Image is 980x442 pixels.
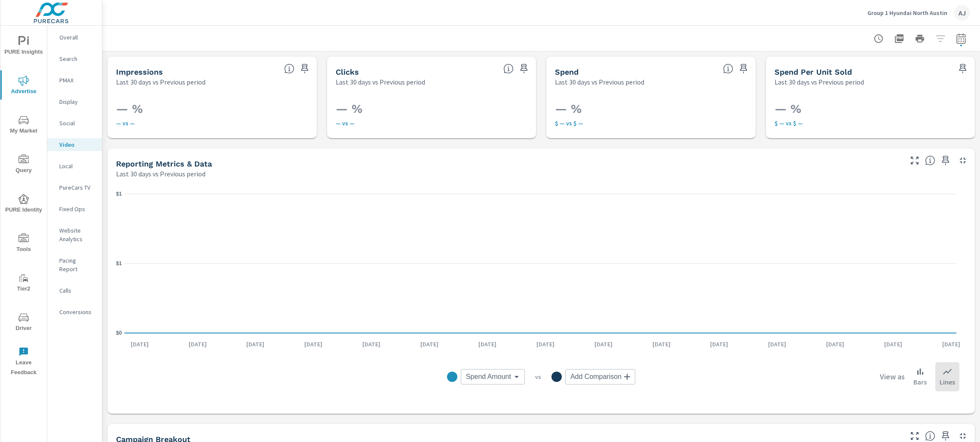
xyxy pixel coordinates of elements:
[59,308,95,316] p: Conversions
[125,340,155,348] p: [DATE]
[570,372,622,381] span: Add Comparison
[472,340,502,348] p: [DATE]
[3,115,44,136] span: My Market
[116,102,308,116] h3: — %
[3,233,44,254] span: Tools
[356,340,386,348] p: [DATE]
[59,76,95,85] p: PMAX
[503,64,514,74] span: The number of times an ad was clicked by a consumer.
[47,160,102,173] div: Local
[47,254,102,275] div: Pacing Report
[466,372,511,381] span: Spend Amount
[116,191,122,197] text: $1
[555,77,644,87] p: Last 30 days vs Previous period
[116,120,308,127] p: — vs —
[878,340,908,348] p: [DATE]
[555,120,747,127] p: $ — vs $ —
[911,30,928,47] button: Print Report
[565,369,635,384] div: Add Comparison
[723,64,733,74] span: The amount of money spent on advertising during the period.
[3,273,44,294] span: Tier2
[925,431,935,441] span: This is a summary of Video performance results by campaign. Each column can be sorted.
[461,369,525,384] div: Spend Amount
[530,340,560,348] p: [DATE]
[3,194,44,215] span: PURE Identity
[47,74,102,87] div: PMAX
[913,377,927,387] p: Bars
[47,203,102,215] div: Fixed Ops
[116,77,205,87] p: Last 30 days vs Previous period
[59,205,95,213] p: Fixed Ops
[336,102,528,116] h3: — %
[59,119,95,127] p: Social
[116,260,122,266] text: $1
[588,340,619,348] p: [DATE]
[820,340,850,348] p: [DATE]
[704,340,734,348] p: [DATE]
[47,31,102,44] div: Overall
[183,340,213,348] p: [DATE]
[59,54,95,63] p: Search
[59,33,95,42] p: Overall
[908,154,922,167] button: Make Fullscreen
[555,67,579,76] h5: Spend
[47,95,102,108] div: Display
[954,5,970,21] div: AJ
[59,97,95,106] p: Display
[775,120,967,127] p: $ — vs $ —
[775,102,967,116] h3: — %
[116,159,212,168] h5: Reporting Metrics & Data
[59,183,95,192] p: PureCars TV
[3,312,44,333] span: Driver
[47,117,102,130] div: Social
[59,226,95,243] p: Website Analytics
[116,169,205,179] p: Last 30 days vs Previous period
[3,347,44,378] span: Leave Feedback
[47,306,102,318] div: Conversions
[59,140,95,149] p: Video
[336,120,528,127] p: — vs —
[240,340,270,348] p: [DATE]
[867,9,947,17] p: Group 1 Hyundai North Austin
[0,26,47,381] div: nav menu
[47,181,102,194] div: PureCars TV
[47,224,102,245] div: Website Analytics
[737,62,750,76] span: Save this to your personalized report
[762,340,792,348] p: [DATE]
[47,138,102,151] div: Video
[891,30,908,47] button: "Export Report to PDF"
[298,340,328,348] p: [DATE]
[775,67,852,76] h5: Spend Per Unit Sold
[525,373,551,381] p: vs
[59,162,95,170] p: Local
[936,340,966,348] p: [DATE]
[59,256,95,273] p: Pacing Report
[116,330,122,336] text: $0
[939,154,952,167] span: Save this to your personalized report
[956,154,970,167] button: Minimize Widget
[3,76,44,97] span: Advertise
[414,340,444,348] p: [DATE]
[298,62,312,76] span: Save this to your personalized report
[952,30,970,47] button: Select Date Range
[880,372,905,381] h6: View as
[59,286,95,295] p: Calls
[3,36,44,57] span: PURE Insights
[336,67,359,76] h5: Clicks
[956,62,970,76] span: Save this to your personalized report
[47,284,102,297] div: Calls
[775,77,864,87] p: Last 30 days vs Previous period
[925,155,935,166] span: Understand Video data over time and see how metrics compare to each other.
[940,377,955,387] p: Lines
[116,67,163,76] h5: Impressions
[646,340,677,348] p: [DATE]
[284,64,294,74] span: The number of times an ad was shown on your behalf.
[517,62,531,76] span: Save this to your personalized report
[3,154,44,176] span: Query
[47,52,102,65] div: Search
[555,102,747,116] h3: — %
[336,77,425,87] p: Last 30 days vs Previous period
